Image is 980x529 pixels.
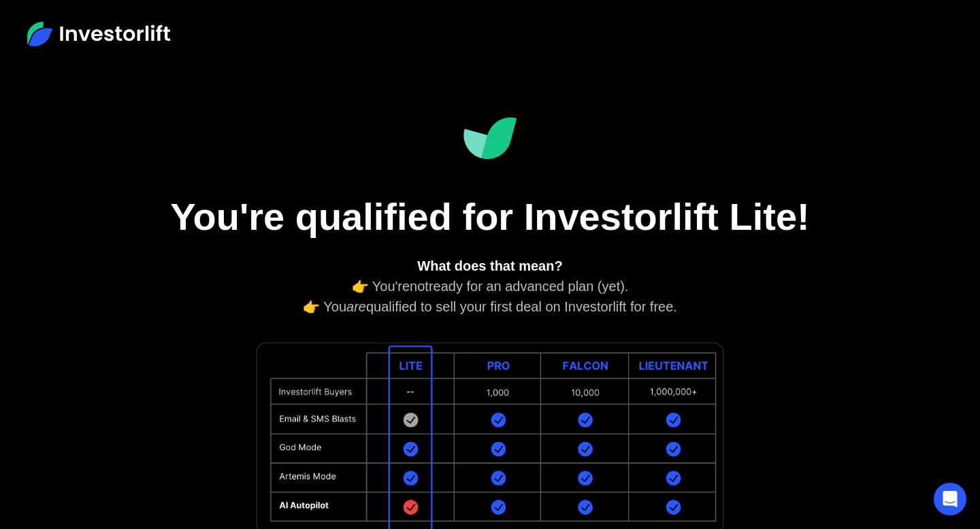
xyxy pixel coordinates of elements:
[150,194,830,239] h1: You're qualified for Investorlift Lite!
[463,117,517,160] img: Investorlift Dashboard
[934,483,966,515] div: Open Intercom Messenger
[410,279,429,294] em: not
[197,256,783,317] div: 👉 You're ready for an advanced plan (yet). 👉 You qualified to sell your first deal on Investorlif...
[417,258,562,273] strong: What does that mean?
[346,299,366,314] em: are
